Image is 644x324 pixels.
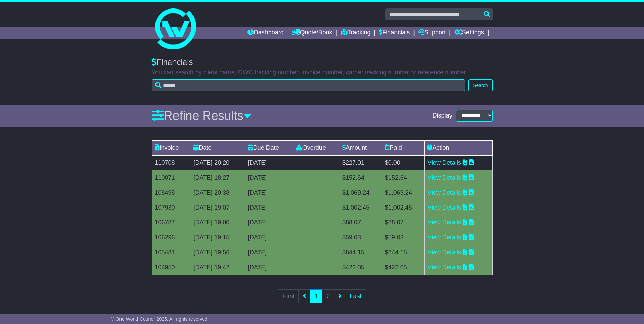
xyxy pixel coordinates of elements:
span: © One World Courier 2025. All rights reserved. [111,316,209,322]
td: [DATE] [245,260,293,275]
a: Refine Results [152,109,251,123]
td: $422.05 [339,260,382,275]
a: Quote/Book [292,27,332,39]
td: Overdue [293,140,339,155]
td: [DATE] 19:42 [190,260,245,275]
td: $59.03 [339,230,382,245]
td: 106296 [152,230,190,245]
td: [DATE] 19:07 [190,200,245,215]
a: View Details [427,264,461,271]
td: $1,002.45 [382,200,425,215]
td: [DATE] 18:27 [190,170,245,185]
div: Financials [152,57,493,67]
td: 105481 [152,245,190,260]
td: [DATE] [245,230,293,245]
a: Tracking [341,27,370,39]
a: View Details [427,219,461,226]
td: $1,069.24 [339,185,382,200]
td: [DATE] [245,215,293,230]
td: Due Date [245,140,293,155]
td: 106787 [152,215,190,230]
td: $59.03 [382,230,425,245]
a: View Details [427,159,461,166]
td: [DATE] 19:15 [190,230,245,245]
a: Last [346,289,366,303]
td: [DATE] 19:00 [190,215,245,230]
td: $88.07 [382,215,425,230]
a: Support [418,27,446,39]
td: [DATE] [245,245,293,260]
td: [DATE] [245,185,293,200]
td: Amount [339,140,382,155]
td: [DATE] [245,170,293,185]
a: 1 [310,289,322,303]
td: Paid [382,140,425,155]
a: Financials [379,27,410,39]
td: $1,002.45 [339,200,382,215]
a: Settings [454,27,484,39]
td: $1,069.24 [382,185,425,200]
a: View Details [427,174,461,181]
a: View Details [427,249,461,256]
a: Dashboard [247,27,284,39]
td: Action [425,140,492,155]
td: $152.64 [382,170,425,185]
a: View Details [427,189,461,196]
td: [DATE] 20:20 [190,155,245,170]
a: View Details [427,204,461,211]
td: $227.01 [339,155,382,170]
td: 107930 [152,200,190,215]
td: 104950 [152,260,190,275]
p: You can search by client name, OWC tracking number, invoice number, carrier tracking number or re... [152,69,493,76]
td: $0.00 [382,155,425,170]
td: [DATE] [245,155,293,170]
td: 110071 [152,170,190,185]
td: $152.64 [339,170,382,185]
td: 108498 [152,185,190,200]
td: [DATE] 20:38 [190,185,245,200]
td: 110708 [152,155,190,170]
td: [DATE] 19:56 [190,245,245,260]
td: Date [190,140,245,155]
a: View Details [427,234,461,241]
td: [DATE] [245,200,293,215]
a: 2 [322,289,334,303]
button: Search [468,79,492,91]
td: $422.05 [382,260,425,275]
span: Display [432,112,452,120]
td: Invoice [152,140,190,155]
td: $844.15 [339,245,382,260]
td: $88.07 [339,215,382,230]
td: $844.15 [382,245,425,260]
